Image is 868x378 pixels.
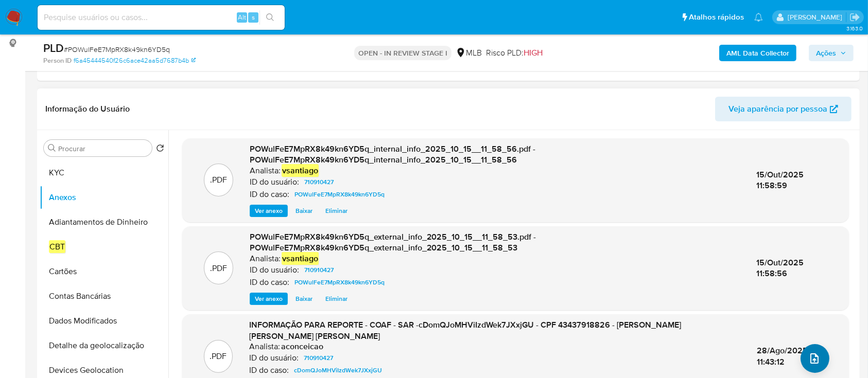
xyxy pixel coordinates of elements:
[40,309,168,333] button: Dados Modificados
[40,259,168,284] button: Cartões
[809,45,854,61] button: Ações
[282,164,319,177] em: vsantiago
[250,143,535,166] span: POWulFeE7MpRX8k49kn6YD5q_internal_info_2025_10_15__11_58_56.pdf - POWulFeE7MpRX8k49kn6YD5q_intern...
[43,40,64,56] b: PLD
[74,56,196,65] a: f6a45444540f26c6ace42aa5d7687b4b
[45,104,130,114] h1: Informação do Usuário
[728,97,827,121] span: Veja aparência por pessoa
[290,188,389,201] a: POWulFeE7MpRX8k49kn6YD5q
[320,205,353,217] button: Eliminar
[296,294,313,304] span: Baixar
[210,351,227,362] p: .PDF
[300,176,338,188] a: 710910427
[281,341,323,352] h6: aconceicao
[304,264,334,276] span: 710910427
[40,210,168,235] button: Adiantamentos de Dinheiro
[757,345,808,368] span: 28/Ago/2025 11:43:12
[300,352,337,364] a: 710910427
[250,265,299,275] p: ID do usuário:
[756,169,804,192] span: 15/Out/2025 11:58:59
[715,97,852,121] button: Veja aparência por pessoa
[524,47,543,59] span: HIGH
[456,47,482,59] div: MLB
[40,160,168,185] button: KYC
[210,174,227,186] p: .PDF
[255,206,283,216] span: Ver anexo
[486,47,543,59] span: Risco PLD:
[354,46,452,60] p: OPEN - IN REVIEW STAGE I
[249,341,280,352] p: Analista:
[40,333,168,358] button: Detalhe da geolocalização
[689,12,744,23] span: Atalhos rápidos
[255,294,283,304] span: Ver anexo
[43,56,72,65] b: Person ID
[849,12,860,23] a: Sair
[757,257,804,280] span: 15/Out/2025 11:58:56
[249,365,289,375] p: ID do caso:
[290,276,389,289] a: POWulFeE7MpRX8k49kn6YD5q
[290,205,318,217] button: Baixar
[58,144,148,153] input: Procurar
[294,364,382,376] span: cDomQJoMHViIzdWek7JXxjGU
[64,44,170,55] span: # POWulFeE7MpRX8k49kn6YD5q
[282,252,319,265] em: vsantiago
[300,264,338,276] a: 710910427
[250,166,281,176] p: Analista:
[719,45,796,61] button: AML Data Collector
[320,293,353,305] button: Eliminar
[325,206,348,216] span: Eliminar
[238,12,246,22] span: Alt
[250,189,289,200] p: ID do caso:
[40,235,168,259] button: CBT
[290,293,318,305] button: Baixar
[294,276,385,289] span: POWulFeE7MpRX8k49kn6YD5q
[259,10,281,25] button: search-icon
[846,24,863,32] span: 3.163.0
[250,254,281,264] p: Analista:
[250,293,288,305] button: Ver anexo
[156,144,164,155] button: Retornar ao pedido padrão
[325,294,348,304] span: Eliminar
[38,11,285,24] input: Pesquise usuários ou casos...
[788,12,846,22] p: vinicius.santiago@mercadolivre.com
[294,188,385,201] span: POWulFeE7MpRX8k49kn6YD5q
[252,12,255,22] span: s
[250,277,289,287] p: ID do caso:
[250,231,536,254] span: POWulFeE7MpRX8k49kn6YD5q_external_info_2025_10_15__11_58_53.pdf - POWulFeE7MpRX8k49kn6YD5q_extern...
[296,206,313,216] span: Baixar
[249,319,681,342] span: INFORMAÇÃO PARA REPORTE - COAF - SAR -cDomQJoMHViIzdWek7JXxjGU - CPF 43437918826 - [PERSON_NAME] ...
[801,344,829,373] button: upload-file
[250,177,299,187] p: ID do usuário:
[754,13,763,22] a: Notificações
[250,205,288,217] button: Ver anexo
[304,352,333,364] span: 710910427
[40,284,168,309] button: Contas Bancárias
[726,45,789,61] b: AML Data Collector
[40,185,168,210] button: Anexos
[249,353,299,363] p: ID do usuário:
[48,144,56,152] button: Procurar
[210,263,227,274] p: .PDF
[304,176,334,188] span: 710910427
[816,45,836,61] span: Ações
[290,364,386,376] a: cDomQJoMHViIzdWek7JXxjGU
